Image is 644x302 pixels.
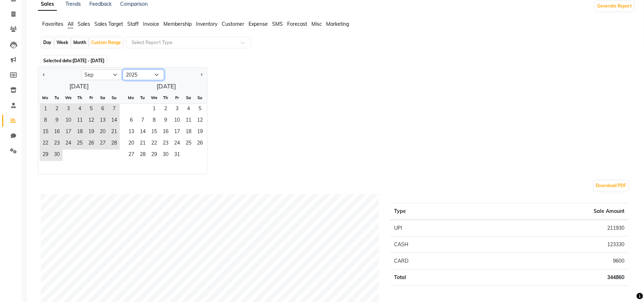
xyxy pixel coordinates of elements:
[194,127,206,138] div: Sunday, October 19, 2025
[160,115,171,127] span: 9
[85,127,97,138] span: 19
[51,150,63,161] div: Tuesday, September 30, 2025
[81,69,123,80] select: Select month
[171,115,183,127] span: 10
[51,138,63,150] span: 23
[63,115,74,127] div: Wednesday, September 10, 2025
[68,21,73,27] span: All
[126,138,137,150] div: Monday, October 20, 2025
[148,150,160,161] span: 29
[127,21,139,27] span: Staff
[126,150,137,161] span: 27
[41,38,53,48] div: Day
[478,237,629,253] td: 123330
[137,150,148,161] div: Tuesday, October 28, 2025
[63,115,74,127] span: 10
[85,138,97,150] span: 26
[40,127,51,138] div: Monday, September 15, 2025
[63,127,74,138] span: 17
[137,127,148,138] div: Tuesday, October 14, 2025
[148,104,160,115] span: 1
[137,127,148,138] span: 14
[85,104,97,115] div: Friday, September 5, 2025
[63,104,74,115] span: 3
[148,115,160,127] div: Wednesday, October 8, 2025
[478,269,629,286] td: 344860
[126,150,137,161] div: Monday, October 27, 2025
[194,115,206,127] span: 12
[594,181,628,191] button: Download PDF
[126,127,137,138] span: 13
[51,115,63,127] span: 9
[160,115,171,127] div: Thursday, October 9, 2025
[171,115,183,127] div: Friday, October 10, 2025
[85,138,97,150] div: Friday, September 26, 2025
[194,138,206,150] div: Sunday, October 26, 2025
[183,115,194,127] span: 11
[97,115,108,127] span: 13
[160,104,171,115] div: Thursday, October 2, 2025
[171,138,183,150] div: Friday, October 24, 2025
[51,127,63,138] span: 16
[390,253,478,269] td: CARD
[171,104,183,115] span: 3
[74,138,85,150] div: Thursday, September 25, 2025
[222,21,244,27] span: Customer
[171,150,183,161] span: 31
[148,115,160,127] span: 8
[51,104,63,115] span: 2
[272,21,283,27] span: SMS
[183,138,194,150] span: 25
[148,127,160,138] span: 15
[40,104,51,115] span: 1
[51,104,63,115] div: Tuesday, September 2, 2025
[126,127,137,138] div: Monday, October 13, 2025
[183,104,194,115] span: 4
[163,21,192,27] span: Membership
[148,150,160,161] div: Wednesday, October 29, 2025
[51,92,63,103] div: Tu
[137,150,148,161] span: 28
[40,104,51,115] div: Monday, September 1, 2025
[108,138,120,150] span: 28
[137,92,148,103] div: Tu
[137,115,148,127] div: Tuesday, October 7, 2025
[390,237,478,253] td: CASH
[194,115,206,127] div: Sunday, October 12, 2025
[126,115,137,127] span: 6
[326,21,349,27] span: Marketing
[40,127,51,138] span: 15
[97,104,108,115] span: 6
[74,104,85,115] span: 4
[63,138,74,150] span: 24
[41,69,47,81] button: Previous month
[171,138,183,150] span: 24
[194,127,206,138] span: 19
[478,253,629,269] td: 9600
[183,115,194,127] div: Saturday, October 11, 2025
[85,115,97,127] span: 12
[97,115,108,127] div: Saturday, September 13, 2025
[89,38,123,48] div: Custom Range
[40,92,51,103] div: Mo
[126,115,137,127] div: Monday, October 6, 2025
[183,127,194,138] span: 18
[41,56,106,65] span: Selected date:
[390,220,478,237] td: UPI
[108,104,120,115] div: Sunday, September 7, 2025
[40,150,51,161] div: Monday, September 29, 2025
[194,104,206,115] span: 5
[40,115,51,127] span: 8
[72,38,88,48] div: Month
[40,138,51,150] div: Monday, September 22, 2025
[74,115,85,127] span: 11
[171,92,183,103] div: Fr
[160,150,171,161] span: 30
[73,58,104,63] span: [DATE] - [DATE]
[160,92,171,103] div: Th
[63,127,74,138] div: Wednesday, September 17, 2025
[85,127,97,138] div: Friday, September 19, 2025
[148,92,160,103] div: We
[89,1,112,7] a: Feedback
[85,92,97,103] div: Fr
